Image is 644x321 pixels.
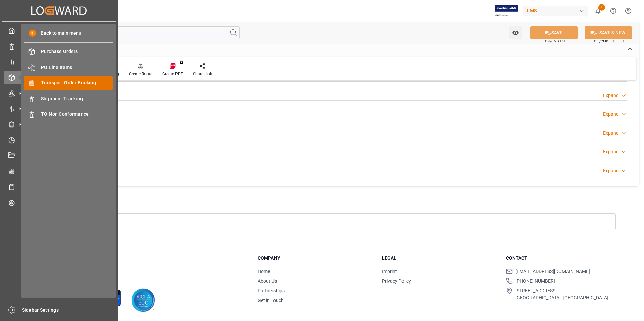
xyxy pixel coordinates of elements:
a: Home [258,269,270,274]
div: Create Route [129,71,152,77]
span: Transport Order Booking [41,79,114,86]
a: Partnerships [258,288,285,293]
a: Get in Touch [258,298,284,303]
a: Purchase Orders [24,45,113,58]
span: Ctrl/CMD + S [545,39,565,44]
span: 1 [598,4,605,11]
div: Expand [603,92,619,99]
img: AICPA SOC [131,288,155,312]
h3: Company [258,255,374,262]
a: Tracking Shipment [4,196,114,209]
span: Shipment Tracking [41,95,114,102]
a: About Us [258,278,277,284]
button: open menu [509,26,522,39]
span: Ctrl/CMD + Shift + S [594,39,624,44]
div: JIMS [523,6,588,16]
a: Data Management [4,39,114,52]
button: SAVE [530,26,578,39]
a: CO2 Calculator [4,165,114,178]
a: My Cockpit [4,24,114,37]
button: Help Center [606,3,621,19]
a: Transport Order Booking [24,76,113,90]
div: Expand [603,148,619,155]
a: Imprint [382,269,397,274]
span: [STREET_ADDRESS], [GEOGRAPHIC_DATA], [GEOGRAPHIC_DATA] [515,287,608,301]
input: Search Fields [31,26,240,39]
div: Share Link [193,71,212,77]
a: Timeslot Management V2 [4,133,114,146]
h3: Contact [506,255,622,262]
span: PO Line Items [41,64,114,71]
a: Sailing Schedules [4,180,114,193]
p: © 2025 Logward. All rights reserved. [44,270,241,276]
div: Expand [603,167,619,174]
img: Exertis%20JAM%20-%20Email%20Logo.jpg_1722504956.jpg [495,5,518,17]
p: Version 1.1.132 [44,276,241,282]
span: [EMAIL_ADDRESS][DOMAIN_NAME] [515,268,590,275]
a: TO Non Conformance [24,108,113,121]
a: Shipment Tracking [24,92,113,105]
button: JIMS [523,4,590,17]
button: show 1 new notifications [590,3,606,19]
a: PO Line Items [24,61,113,74]
div: Expand [603,130,619,137]
a: Document Management [4,149,114,162]
span: Sidebar Settings [22,307,115,314]
a: Privacy Policy [382,278,411,284]
span: TO Non Conformance [41,111,114,118]
span: Purchase Orders [41,48,114,55]
a: My Reports [4,55,114,68]
h3: Legal [382,255,498,262]
span: [PHONE_NUMBER] [515,278,555,285]
button: SAVE & NEW [585,26,632,39]
span: Back to main menu [36,30,82,37]
div: Expand [603,111,619,118]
